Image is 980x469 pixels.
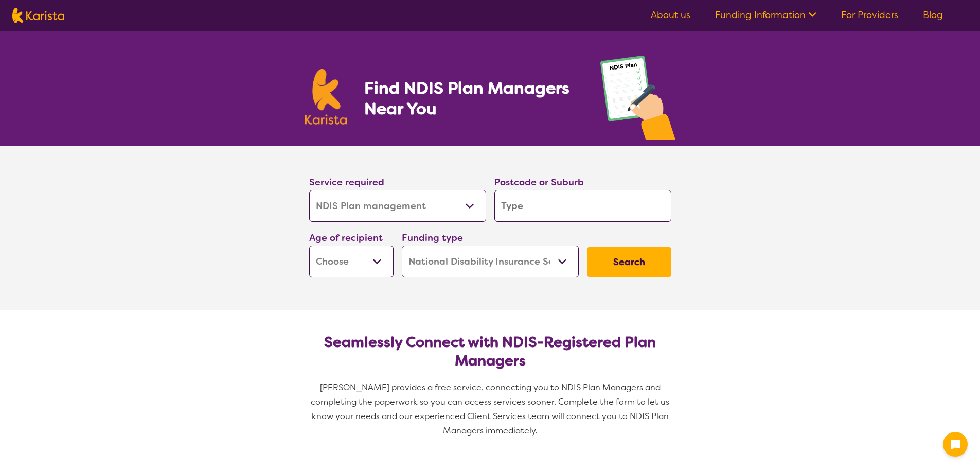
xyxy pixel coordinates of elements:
[587,247,671,277] button: Search
[402,232,463,244] label: Funding type
[309,232,383,244] label: Age of recipient
[317,333,663,370] h2: Seamlessly Connect with NDIS-Registered Plan Managers
[309,176,384,188] label: Service required
[923,9,943,21] a: Blog
[600,56,675,146] img: plan-management
[311,382,671,436] span: [PERSON_NAME] provides a free service, connecting you to NDIS Plan Managers and completing the pa...
[841,9,898,21] a: For Providers
[364,78,579,119] h1: Find NDIS Plan Managers Near You
[715,9,816,21] a: Funding Information
[305,69,347,125] img: Karista logo
[651,9,690,21] a: About us
[494,190,671,222] input: Type
[494,176,584,188] label: Postcode or Suburb
[12,8,64,23] img: Karista logo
